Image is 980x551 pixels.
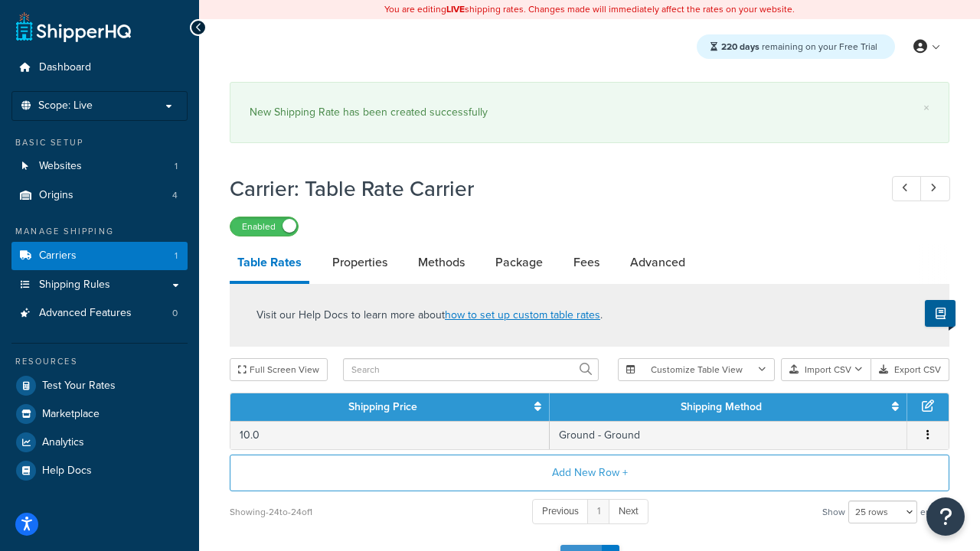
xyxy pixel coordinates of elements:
[11,242,188,270] li: Carriers
[11,372,188,399] a: Test Your Rates
[11,136,188,149] div: Basic Setup
[38,99,93,112] span: Scope: Live
[42,408,100,421] span: Marketplace
[11,271,188,299] a: Shipping Rules
[230,244,309,284] a: Table Rates
[926,497,965,536] button: Open Resource Center
[11,181,188,210] a: Origins4
[39,249,77,262] span: Carriers
[11,152,188,181] li: Websites
[230,421,550,449] td: 10.0
[11,299,188,328] a: Advanced Features0
[39,279,110,292] span: Shipping Rules
[781,358,871,381] button: Import CSV
[11,225,188,238] div: Manage Shipping
[230,358,328,381] button: Full Screen View
[550,421,907,449] td: Ground - Ground
[11,181,188,210] li: Origins
[721,40,877,54] span: remaining on your Free Trial
[39,160,82,173] span: Websites
[822,501,845,523] span: Show
[250,102,929,123] div: New Shipping Rate has been created successfully
[923,102,929,114] a: ×
[619,504,639,518] span: Next
[11,457,188,484] a: Help Docs
[618,358,775,381] button: Customize Table View
[175,160,178,173] span: 1
[681,399,762,415] a: Shipping Method
[230,174,864,204] h1: Carrier: Table Rate Carrier
[325,244,395,281] a: Properties
[42,436,84,449] span: Analytics
[11,242,188,270] a: Carriers1
[925,300,955,327] button: Show Help Docs
[172,189,178,202] span: 4
[11,54,188,82] a: Dashboard
[11,299,188,328] li: Advanced Features
[566,244,607,281] a: Fees
[343,358,599,381] input: Search
[42,380,116,393] span: Test Your Rates
[11,429,188,456] a: Analytics
[609,499,648,524] a: Next
[11,355,188,368] div: Resources
[39,189,73,202] span: Origins
[230,455,949,491] button: Add New Row +
[871,358,949,381] button: Export CSV
[42,465,92,478] span: Help Docs
[892,176,922,201] a: Previous Record
[230,501,312,523] div: Showing -24 to -24 of 1
[445,307,600,323] a: how to set up custom table rates
[175,249,178,262] span: 1
[39,61,91,74] span: Dashboard
[348,399,417,415] a: Shipping Price
[488,244,550,281] a: Package
[542,504,579,518] span: Previous
[622,244,693,281] a: Advanced
[11,152,188,181] a: Websites1
[230,217,298,236] label: Enabled
[587,499,610,524] a: 1
[721,40,759,54] strong: 220 days
[446,2,465,16] b: LIVE
[920,501,949,523] span: entries
[172,307,178,320] span: 0
[11,400,188,428] a: Marketplace
[256,307,603,324] p: Visit our Help Docs to learn more about .
[410,244,472,281] a: Methods
[532,499,589,524] a: Previous
[920,176,950,201] a: Next Record
[39,307,132,320] span: Advanced Features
